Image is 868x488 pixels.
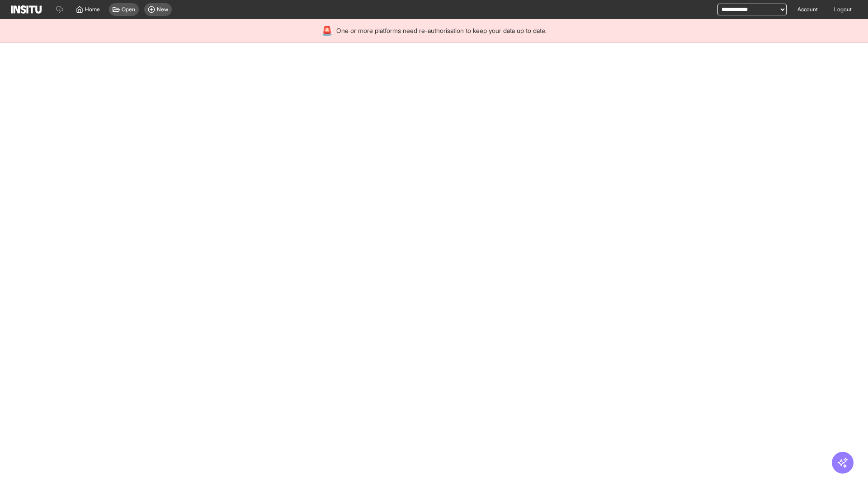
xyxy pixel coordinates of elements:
[85,6,100,13] span: Home
[122,6,135,13] span: Open
[321,24,333,37] div: 🚨
[336,26,547,35] span: One or more platforms need re-authorisation to keep your data up to date.
[157,6,168,13] span: New
[11,5,42,14] img: Logo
